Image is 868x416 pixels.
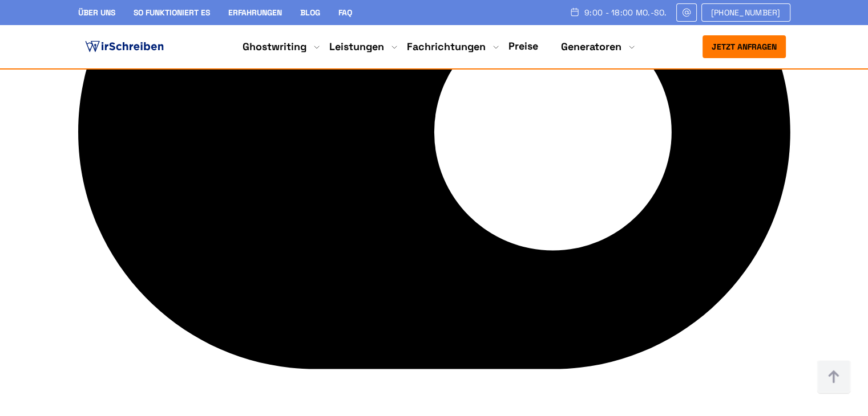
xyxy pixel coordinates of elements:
[703,35,786,58] button: Jetzt anfragen
[701,3,790,22] a: [PHONE_NUMBER]
[134,7,210,18] a: So funktioniert es
[78,7,115,18] a: Über uns
[329,40,384,54] a: Leistungen
[300,7,320,18] a: Blog
[570,7,580,17] img: Schedule
[817,360,851,394] img: button top
[508,39,538,52] a: Preise
[338,7,352,18] a: FAQ
[584,8,667,17] span: 9:00 - 18:00 Mo.-So.
[711,8,781,17] span: [PHONE_NUMBER]
[243,40,306,54] a: Ghostwriting
[407,40,486,54] a: Fachrichtungen
[83,38,166,55] img: logo ghostwriter-österreich
[681,8,692,17] img: Email
[228,7,282,18] a: Erfahrungen
[561,40,621,54] a: Generatoren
